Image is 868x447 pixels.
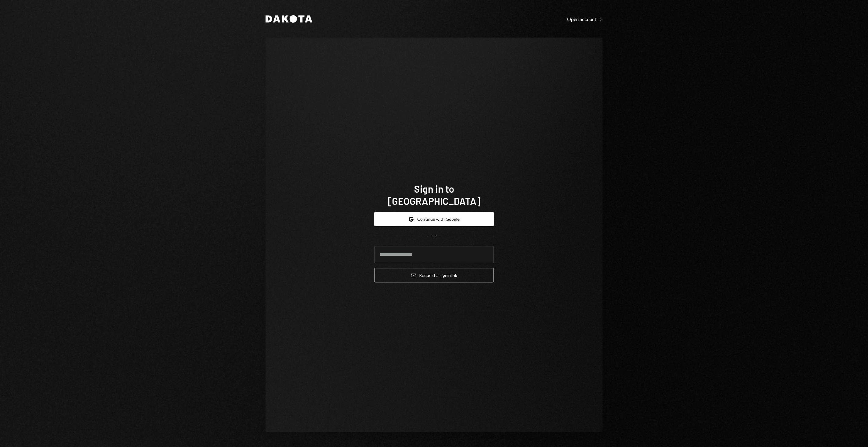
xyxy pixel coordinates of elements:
a: Open account [567,16,602,22]
button: Continue with Google [374,212,494,226]
button: Request a signinlink [374,268,494,282]
div: Open account [567,16,602,22]
div: OR [432,234,437,239]
h1: Sign in to [GEOGRAPHIC_DATA] [374,183,494,207]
